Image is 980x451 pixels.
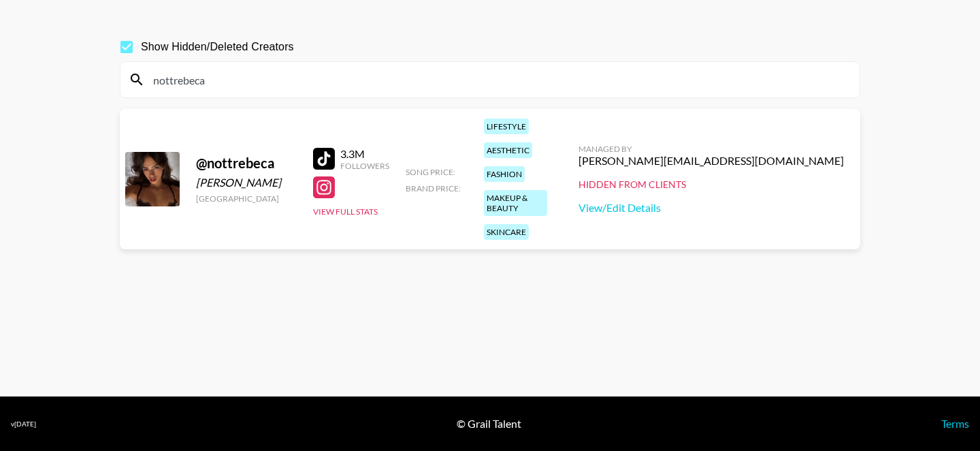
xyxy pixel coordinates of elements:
div: Managed By [578,144,844,154]
input: Search by User Name [145,69,851,91]
div: aesthetic [484,142,532,158]
div: © Grail Talent [457,417,521,431]
a: View/Edit Details [578,201,844,215]
div: skincare [484,224,529,240]
div: 3.3M [340,147,389,161]
span: Song Price: [406,167,455,177]
button: View Full Stats [313,206,378,217]
div: Hidden from Clients [578,178,844,191]
div: [PERSON_NAME] [196,176,297,189]
div: lifestyle [484,119,529,134]
a: Terms [941,417,969,430]
span: Brand Price: [406,183,461,193]
div: [GEOGRAPHIC_DATA] [196,193,297,204]
div: makeup & beauty [484,190,547,216]
div: v [DATE] [11,420,36,429]
div: @ nottrebeca [196,155,297,172]
div: Followers [340,161,389,171]
div: fashion [484,166,525,182]
div: [PERSON_NAME][EMAIL_ADDRESS][DOMAIN_NAME] [578,154,844,168]
span: Show Hidden/Deleted Creators [141,39,294,55]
